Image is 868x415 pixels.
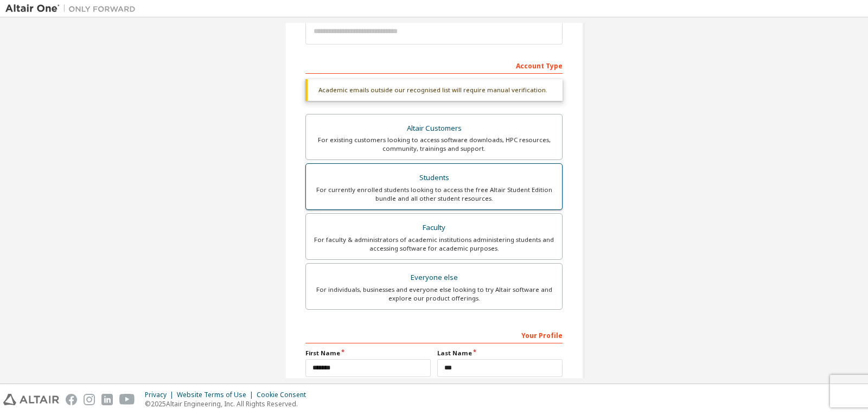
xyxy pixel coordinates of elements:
img: altair_logo.svg [3,394,59,405]
label: First Name [305,349,431,357]
div: Website Terms of Use [177,391,257,399]
div: Academic emails outside our recognised list will require manual verification. [305,79,563,101]
div: Faculty [312,220,556,235]
p: © 2025 Altair Engineering, Inc. All Rights Reserved. [145,399,312,408]
label: Last Name [437,349,563,357]
img: Altair One [5,3,141,14]
div: Students [312,170,556,186]
div: For faculty & administrators of academic institutions administering students and accessing softwa... [312,235,556,253]
div: Cookie Consent [257,391,312,399]
div: Your Profile [305,326,563,343]
div: For individuals, businesses and everyone else looking to try Altair software and explore our prod... [312,285,556,303]
img: youtube.svg [119,394,135,405]
img: linkedin.svg [101,394,113,405]
img: facebook.svg [66,394,77,405]
div: For existing customers looking to access software downloads, HPC resources, community, trainings ... [312,136,556,153]
div: Account Type [305,56,563,74]
div: For currently enrolled students looking to access the free Altair Student Edition bundle and all ... [312,186,556,203]
div: Privacy [145,391,177,399]
div: Everyone else [312,270,556,285]
div: Altair Customers [312,121,556,136]
img: instagram.svg [84,394,95,405]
